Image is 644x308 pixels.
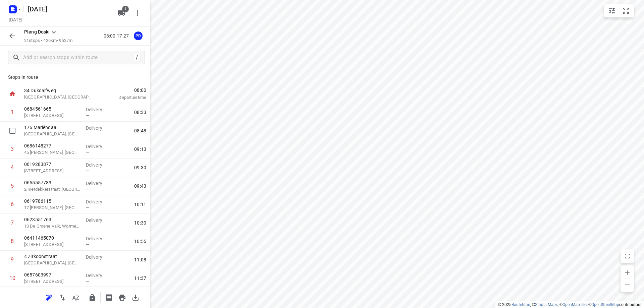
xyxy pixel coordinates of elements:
span: — [86,150,89,155]
p: Delivery [86,272,111,279]
div: / [133,54,141,61]
p: Stops in route [8,74,142,81]
span: — [86,224,89,229]
span: Reverse route [56,294,69,300]
p: 0619283877 [24,161,80,168]
p: [STREET_ADDRESS] [24,241,80,248]
span: — [86,242,89,247]
p: 247 Westervenne, Purmerend [24,168,80,174]
a: OpenMapTiles [562,302,588,307]
h5: [DATE] [6,16,25,23]
span: — [86,205,89,210]
p: 4 Zirkoonstraat [24,253,80,260]
div: PD [134,32,143,40]
div: 4 [11,164,14,171]
p: 2 Rietdekkerstraat, Purmerend [24,186,80,193]
button: PD [131,29,145,43]
div: 3 [11,146,14,152]
input: Add or search stops within route [23,53,133,63]
li: © 2025 , © , © © contributors [498,302,641,307]
p: 17 Caro van Eyckstraat, Zaandam [24,204,80,211]
div: 6 [11,201,14,207]
div: small contained button group [604,4,634,17]
div: 1 [11,109,14,115]
div: 5 [11,183,14,189]
span: Sort by time window [69,294,83,300]
button: 1 [115,6,128,20]
p: Delivery [86,162,111,168]
button: Fit zoom [619,4,633,17]
span: Print shipping labels [102,294,115,300]
p: 10 De Groene Valk, Wormerveer [24,223,80,230]
p: 0686148277 [24,142,80,149]
p: Delivery [86,125,111,131]
span: Select [6,124,19,137]
p: 36 Compagniestraat, Amsterdam [24,112,80,119]
p: [GEOGRAPHIC_DATA], [GEOGRAPHIC_DATA] [24,94,94,101]
p: 0623551763 [24,216,80,223]
button: Map settings [605,4,619,17]
span: 09:43 [134,183,146,189]
p: 21 stops • 426km • 9h27m [24,38,72,44]
h5: [DATE] [25,4,112,14]
p: Delivery [86,235,111,242]
p: Delivery [86,217,111,224]
p: [GEOGRAPHIC_DATA], [GEOGRAPHIC_DATA] [24,131,80,137]
span: 1 [122,6,129,12]
div: 10 [9,275,15,281]
p: 34 Dukdalfweg [24,87,94,94]
p: Delivery [86,106,111,113]
div: 7 [11,220,14,226]
span: 08:33 [134,109,146,116]
p: 06411465070 [24,235,80,241]
button: Lock route [86,291,99,304]
p: Delivery [86,143,111,150]
a: OpenStreetMap [591,302,619,307]
span: 09:30 [134,164,146,171]
span: — [86,131,89,136]
span: 11:08 [134,256,146,263]
span: 10:55 [134,238,146,245]
p: [GEOGRAPHIC_DATA], [GEOGRAPHIC_DATA] [24,260,80,266]
p: [STREET_ADDRESS] [24,278,80,285]
a: Stadia Maps [535,302,558,307]
span: 09:13 [134,146,146,152]
span: 11:37 [134,275,146,282]
p: Delivery [86,180,111,187]
span: — [86,168,89,173]
p: 0684561665 [24,106,80,112]
p: 45 Jan Sluiterstraat, Volendam [24,149,80,156]
div: 9 [11,256,14,263]
div: 8 [11,238,14,244]
span: — [86,187,89,192]
p: Departure time [102,94,146,101]
a: Routetitan [512,302,530,307]
span: — [86,279,89,284]
p: Delivery [86,254,111,260]
p: Pleng Doski [24,28,50,36]
p: 176 Mariëndaal [24,124,80,131]
p: Delivery [86,198,111,205]
span: 10:30 [134,220,146,226]
span: Print route [115,294,129,300]
span: — [86,113,89,118]
span: — [86,260,89,265]
span: 08:48 [134,127,146,134]
span: 08:00 [102,87,146,94]
p: 08:00-17:27 [104,33,131,40]
p: 0655557783 [24,179,80,186]
span: 10:11 [134,201,146,208]
p: 0657603997 [24,271,80,278]
p: 0619786115 [24,198,80,204]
